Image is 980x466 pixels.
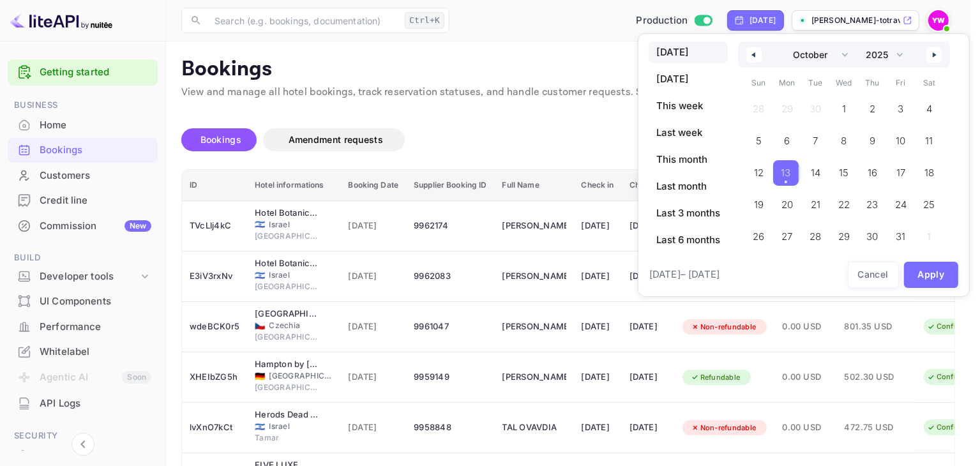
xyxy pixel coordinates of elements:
[649,202,728,224] button: Last 3 months
[870,130,875,153] span: 9
[868,162,877,184] span: 16
[915,157,944,183] button: 18
[887,93,916,119] button: 3
[649,68,728,90] button: [DATE]
[842,98,846,121] span: 1
[813,130,818,153] span: 7
[867,225,878,248] span: 30
[887,125,916,151] button: 10
[838,225,850,248] span: 29
[649,122,728,144] button: Last week
[830,221,859,246] button: 29
[870,98,875,121] span: 2
[649,176,728,197] button: Last month
[915,93,944,119] button: 4
[773,73,802,93] span: Mon
[781,162,790,184] span: 13
[649,229,728,251] button: Last 6 months
[830,125,859,151] button: 8
[744,125,773,151] button: 5
[754,193,764,216] span: 19
[773,157,802,183] button: 13
[784,130,790,153] span: 6
[858,221,887,246] button: 30
[924,162,934,184] span: 18
[858,189,887,214] button: 23
[896,162,905,184] span: 17
[926,130,933,153] span: 11
[649,267,720,282] span: [DATE] – [DATE]
[915,73,944,93] span: Sat
[811,162,820,184] span: 14
[895,193,907,216] span: 24
[753,225,764,248] span: 26
[896,225,906,248] span: 31
[773,221,802,246] button: 27
[649,149,728,170] button: This month
[926,98,932,121] span: 4
[896,130,906,153] span: 10
[801,221,830,246] button: 28
[649,41,728,63] button: [DATE]
[887,189,916,214] button: 24
[810,225,821,248] span: 28
[858,157,887,183] button: 16
[801,189,830,214] button: 21
[841,130,847,153] span: 8
[915,189,944,214] button: 25
[773,189,802,214] button: 20
[839,162,848,184] span: 15
[649,95,728,117] button: This week
[858,125,887,151] button: 9
[801,125,830,151] button: 7
[781,225,792,248] span: 27
[867,193,878,216] span: 23
[887,73,916,93] span: Fri
[898,98,904,121] span: 3
[904,262,959,288] button: Apply
[915,125,944,151] button: 11
[848,262,899,288] button: Cancel
[858,73,887,93] span: Thu
[744,189,773,214] button: 19
[887,157,916,183] button: 17
[801,73,830,93] span: Tue
[830,93,859,119] button: 1
[830,157,859,183] button: 15
[838,193,850,216] span: 22
[811,193,820,216] span: 21
[830,189,859,214] button: 22
[924,193,935,216] span: 25
[781,193,793,216] span: 20
[744,221,773,246] button: 26
[830,73,859,93] span: Wed
[744,157,773,183] button: 12
[801,157,830,183] button: 14
[773,125,802,151] button: 6
[887,221,916,246] button: 31
[756,130,762,153] span: 5
[744,73,773,93] span: Sun
[754,162,764,184] span: 12
[858,93,887,119] button: 2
